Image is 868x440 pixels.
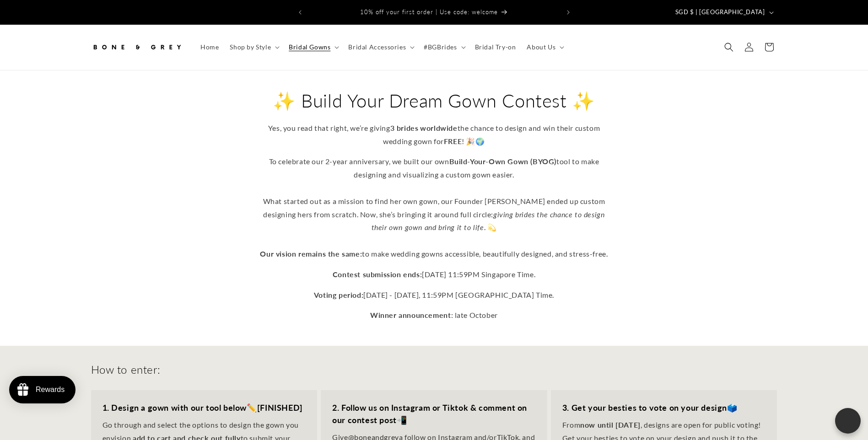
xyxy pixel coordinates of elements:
[719,37,739,57] summary: Search
[333,270,422,279] strong: Contest submission ends:
[580,420,641,429] strong: now until [DATE]
[91,37,183,57] img: Bone and Grey Bridal
[527,43,555,51] span: About Us
[332,402,536,426] h3: 📲
[418,38,469,57] summary: #BGBrides
[256,89,613,113] h2: ✨ Build Your Dream Gown Contest ✨
[360,8,498,16] span: 10% off your first order | Use code: welcome
[670,4,777,21] button: SGD $ | [GEOGRAPHIC_DATA]
[370,311,451,319] strong: Winner announcement
[469,38,522,57] a: Bridal Try-on
[224,38,283,57] summary: Shop by Style
[283,38,343,57] summary: Bridal Gowns
[36,386,65,394] div: Rewards
[102,402,247,413] strong: 1. Design a gown with our tool below
[424,43,457,51] span: #BGBrides
[332,402,527,425] strong: 2. Follow us on Instagram or Tiktok & comment on our contest post
[420,123,457,132] strong: worldwide
[449,157,557,166] strong: Build-Your-Own Gown (BYOG)
[200,43,219,51] span: Home
[835,408,861,434] button: Open chatbox
[343,38,418,57] summary: Bridal Accessories
[257,402,303,413] strong: [FINISHED]
[256,155,613,260] p: To celebrate our 2-year anniversary, we built our own tool to make designing and visualizing a cu...
[372,210,605,232] em: giving brides the chance to design their own gown and bring it to life
[444,137,462,145] strong: FREE
[290,4,310,21] button: Previous announcement
[195,38,224,57] a: Home
[562,402,766,414] h3: 🗳️
[289,43,330,51] span: Bridal Gowns
[390,123,419,132] strong: 3 brides
[314,290,363,299] strong: Voting period:
[260,249,362,258] strong: Our vision remains the same:
[256,289,613,302] p: [DATE] - [DATE], 11:59PM [GEOGRAPHIC_DATA] Time.
[230,43,271,51] span: Shop by Style
[348,43,406,51] span: Bridal Accessories
[256,122,613,148] p: Yes, you read that right, we’re giving the chance to design and win their custom wedding gown for...
[675,8,765,17] span: SGD $ | [GEOGRAPHIC_DATA]
[91,362,161,376] h2: How to enter:
[102,402,306,414] h3: ✏️
[256,268,613,281] p: [DATE] 11:59PM Singapore Time.
[256,309,613,322] p: : late October
[87,34,186,61] a: Bone and Grey Bridal
[475,43,516,51] span: Bridal Try-on
[521,38,568,57] summary: About Us
[558,4,578,21] button: Next announcement
[562,402,727,413] strong: 3. Get your besties to vote on your design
